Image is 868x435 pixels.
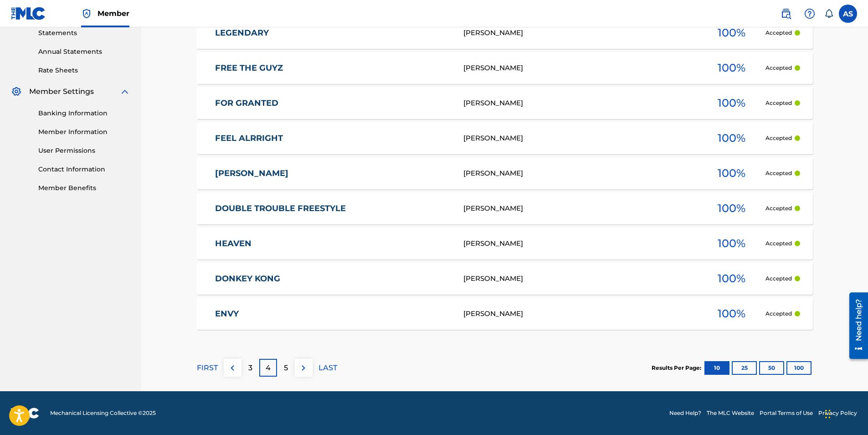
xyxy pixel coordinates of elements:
a: HEAVEN [215,238,451,249]
a: Member Information [38,127,130,137]
div: [PERSON_NAME] [463,203,698,214]
img: left [227,362,238,373]
a: Rate Sheets [38,66,130,75]
a: The MLC Website [707,409,754,417]
iframe: Resource Center [842,289,868,362]
img: right [298,362,309,373]
div: [PERSON_NAME] [463,168,698,179]
a: Member Benefits [38,183,130,193]
button: 25 [732,361,757,375]
span: 100 % [718,235,745,252]
p: 4 [266,362,271,373]
p: Accepted [765,274,792,283]
a: FOR GRANTED [215,98,451,109]
a: Public Search [777,5,795,23]
div: Help [801,5,819,23]
a: [PERSON_NAME] [215,168,451,179]
img: search [781,8,791,19]
img: expand [119,86,130,97]
a: Portal Terms of Use [760,409,813,417]
div: [PERSON_NAME] [463,28,698,38]
span: 100 % [718,200,745,217]
a: Privacy Policy [818,409,857,417]
span: 100 % [718,95,745,111]
span: Member Settings [29,86,94,97]
p: Accepted [765,239,792,248]
button: 10 [704,361,729,375]
div: [PERSON_NAME] [463,274,698,284]
img: Member Settings [11,86,22,97]
span: 100 % [718,130,745,146]
div: [PERSON_NAME] [463,63,698,73]
img: logo [11,408,39,419]
div: Drag [825,400,831,428]
a: Need Help? [669,409,701,417]
a: Banking Information [38,109,130,118]
a: FREE THE GUYZ [215,63,451,73]
p: 5 [284,362,288,373]
p: Results Per Page: [652,364,704,372]
div: [PERSON_NAME] [463,238,698,249]
p: Accepted [765,29,792,37]
p: Accepted [765,169,792,177]
a: DOUBLE TROUBLE FREESTYLE [215,203,451,214]
a: DONKEY KONG [215,274,451,284]
div: [PERSON_NAME] [463,133,698,144]
img: help [804,8,815,19]
p: Accepted [765,99,792,107]
a: FEEL ALRRIGHT [215,133,451,144]
img: Top Rightsholder [81,8,92,19]
p: FIRST [197,362,218,373]
p: Accepted [765,64,792,72]
p: Accepted [765,310,792,318]
span: 100 % [718,60,745,76]
p: Accepted [765,204,792,212]
span: 100 % [718,165,745,181]
div: [PERSON_NAME] [463,98,698,109]
a: Contact Information [38,165,130,174]
div: User Menu [839,5,857,23]
button: 100 [786,361,812,375]
a: Annual Statements [38,47,130,57]
iframe: Chat Widget [822,391,868,435]
span: Mechanical Licensing Collective © 2025 [50,409,156,417]
div: [PERSON_NAME] [463,309,698,319]
div: Notifications [824,9,833,18]
a: User Permissions [38,146,130,155]
a: ENVY [215,309,451,319]
span: 100 % [718,270,745,287]
p: LAST [318,362,337,373]
button: 50 [759,361,784,375]
span: Member [98,8,129,19]
p: Accepted [765,134,792,142]
a: Statements [38,28,130,38]
span: 100 % [718,25,745,41]
p: 3 [248,362,252,373]
span: 100 % [718,306,745,322]
img: MLC Logo [11,7,46,20]
a: LEGENDARY [215,28,451,38]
